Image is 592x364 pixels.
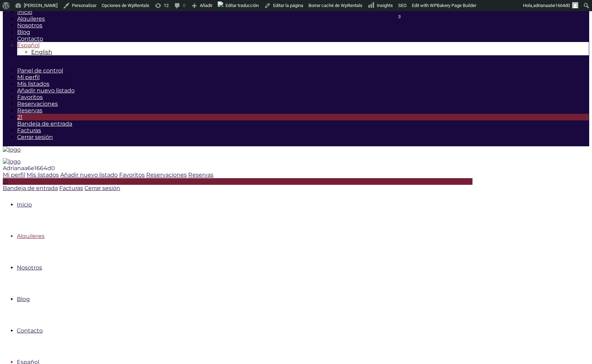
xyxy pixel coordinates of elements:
[533,3,570,8] span: adrianaa6e1664d0
[17,22,42,29] a: Nosotros
[17,296,30,302] a: Blog
[60,171,118,178] a: Añadir nuevo listado
[3,158,21,165] img: logo
[17,201,32,208] a: Inicio
[17,15,45,22] a: Alquileres
[17,114,589,120] div: 21
[17,87,75,94] a: Añadir nuevo listado
[17,100,58,107] a: Reservaciones
[17,233,45,239] a: Alquileres
[398,11,407,22] div: 3
[17,9,32,15] a: Inicio
[17,74,40,80] a: Mi perfil
[3,165,55,171] span: Adrianaa6e1664d0
[17,107,42,114] a: Reservas
[3,146,21,153] img: logo
[31,49,52,55] a: Cambiar a English
[17,42,40,49] a: Cambiar a Español
[17,94,43,100] a: Favoritos
[84,185,120,191] a: Cerrar sesión
[146,171,187,178] a: Reservaciones
[31,49,52,55] span: English
[119,171,145,178] a: Favoritos
[17,114,589,127] a: 21Bandeja de entrada
[17,127,41,134] a: Facturas
[27,171,59,178] a: Mis listados
[3,178,472,185] div: 21
[17,42,40,49] span: Español
[17,327,43,334] a: Contacto
[17,67,63,74] a: Panel de control
[17,80,49,87] a: Mis listados
[188,171,213,178] a: Reservas
[17,264,42,271] a: Nosotros
[17,35,43,42] a: Contacto
[3,178,472,191] a: 21 Bandeja de entrada
[17,134,53,140] a: Cerrar sesión
[3,171,25,178] a: Mi perfil
[17,29,30,35] a: Blog
[398,3,407,8] span: SEO
[59,185,83,191] a: Facturas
